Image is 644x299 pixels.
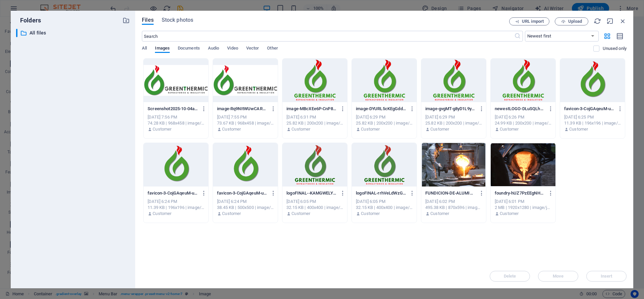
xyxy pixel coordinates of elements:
div: 32.15 KB | 400x400 | image/png [356,205,413,211]
span: Vector [246,44,259,54]
span: Audio [208,44,219,54]
p: Customer [291,211,310,217]
p: Displays only files that are not in use on the website. Files added during this session can still... [603,46,627,52]
p: favicon-3-CojGAqeuM-ukGByphLBrEg-1en1rZGlPZJyuss0MoY2rg-wSLvMxdPbfqo0pDWqUAFSA.png [564,106,614,112]
div: [DATE] 6:31 PM [286,114,343,120]
p: All files [30,29,117,37]
div: ​ [16,29,17,37]
p: Customer [430,211,449,217]
div: 25.82 KB | 200x200 | image/png [356,120,413,126]
button: 3 [15,271,24,272]
span: Documents [178,44,200,54]
p: logoFINAL--KAMGWELYvc3QX4psdwTNw.png [286,190,337,196]
p: Customer [430,126,449,132]
span: Other [267,44,278,54]
p: Customer [222,126,241,132]
p: Customer [291,126,310,132]
div: 25.82 KB | 200x200 | image/png [286,120,343,126]
div: 24.99 KB | 200x200 | image/png [495,120,551,126]
div: [DATE] 6:29 PM [356,114,413,120]
input: Search [142,31,514,42]
button: Upload [555,17,588,25]
i: Reload [594,17,601,25]
p: favicon-3-CojGAqeuM-ukGByphLBrEg.png [217,190,267,196]
div: [DATE] 6:05 PM [356,199,413,205]
span: Images [155,44,170,54]
div: 38.45 KB | 500x500 | image/png [217,205,274,211]
i: Close [619,17,627,25]
div: 74.28 KB | 968x458 | image/png [148,120,204,126]
div: 495.38 KB | 870x596 | image/jpeg [425,205,482,211]
p: Customer [222,211,241,217]
button: 1 [15,254,24,256]
p: Screenshot2025-10-04at11.47.49-yXov5W7S95GJmL_z-UA2Bg.png [148,106,198,112]
p: image-DYURL5cKEgGddBm1UJEG5Q.png [356,106,406,112]
p: Customer [569,126,588,132]
button: 2 [15,263,24,264]
div: 11.39 KB | 196x196 | image/png [148,205,204,211]
div: 2 MB | 1920x1280 | image/jpeg [495,205,551,211]
div: [DATE] 6:05 PM [286,199,343,205]
i: Create new folder [122,17,130,24]
p: Customer [153,211,171,217]
p: logoFINAL-rrhVeLdWzGYrCRl8w0CNDg.png [356,190,406,196]
p: Customer [153,126,171,132]
div: 73.67 KB | 968x458 | image/png [217,120,274,126]
div: [DATE] 6:02 PM [425,199,482,205]
span: Upload [568,19,582,23]
div: 32.15 KB | 400x400 | image/png [286,205,343,211]
button: URL import [509,17,549,25]
p: Customer [361,126,380,132]
div: 11.39 KB | 196x196 | image/png [564,120,621,126]
div: [DATE] 6:24 PM [148,199,204,205]
span: Video [227,44,238,54]
p: Customer [500,211,519,217]
p: Customer [500,126,519,132]
span: URL import [522,19,544,23]
p: favicon-3-CojGAqeuM-ukGByphLBrEg-1en1rZGlPZJyuss0MoY2rg.png [148,190,198,196]
div: [DATE] 6:25 PM [564,114,621,120]
div: [DATE] 6:24 PM [217,199,274,205]
p: image-MBcXEe6P-CnP8bIkXc3lAw.png [286,106,337,112]
div: [DATE] 6:01 PM [495,199,551,205]
span: All [142,44,147,54]
i: Minimize [606,17,614,25]
div: 25.82 KB | 200x200 | image/png [425,120,482,126]
p: newestLOGO-DLuSQLhw57p2cbEwM9-uSw.png [495,106,545,112]
p: image-Rq9NItWUwCARUGp1YM23hA.png [217,106,267,112]
p: FUNDICION-DE-ALUMINIO-n0cDsvHbJJWh-2PDKQzAiw.jpg [425,190,476,196]
div: [DATE] 6:29 PM [425,114,482,120]
span: Files [142,16,154,24]
span: Stock photos [162,16,193,24]
p: image-gvgMT-g8yD1L9y9GrZCk0Q.png [425,106,476,112]
p: Customer [361,211,380,217]
p: foundry-hUZ7PzEEgNH9EHwKNNxCkw.jpg [495,190,545,196]
div: [DATE] 7:55 PM [217,114,274,120]
div: [DATE] 6:26 PM [495,114,551,120]
div: [DATE] 7:56 PM [148,114,204,120]
p: Folders [16,16,41,25]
